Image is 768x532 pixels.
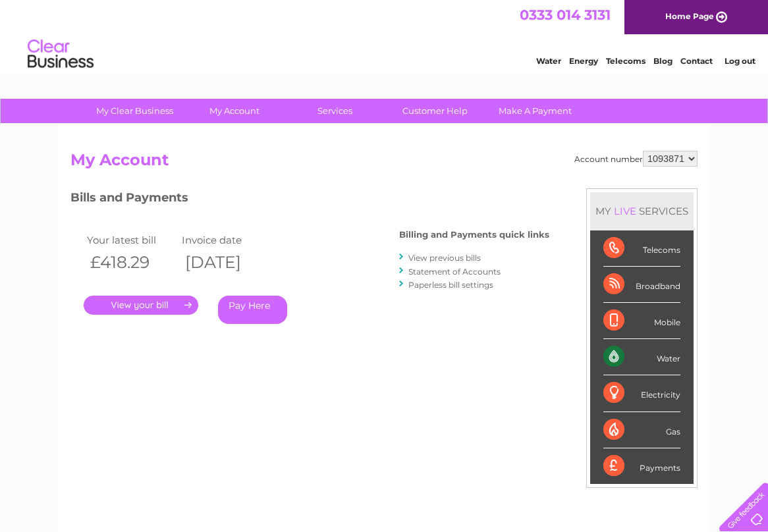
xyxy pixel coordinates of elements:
a: My Clear Business [80,99,189,123]
a: Log out [725,56,755,66]
a: Statement of Accounts [408,267,501,277]
a: 0333 014 3131 [520,7,611,23]
div: Gas [603,412,680,448]
h4: Billing and Payments quick links [399,230,549,240]
a: Customer Help [381,99,489,123]
div: Telecoms [603,230,680,267]
div: Broadband [603,267,680,303]
div: Payments [603,448,680,484]
a: My Account [180,99,289,123]
th: £418.29 [84,249,178,276]
a: Pay Here [218,296,287,324]
div: Mobile [603,303,680,339]
td: Invoice date [178,231,273,249]
a: Energy [569,56,598,66]
a: Telecoms [606,56,645,66]
h3: Bills and Payments [70,188,549,211]
div: LIVE [611,205,639,217]
img: logo.png [27,34,94,74]
div: MY SERVICES [590,192,694,230]
div: Water [603,339,680,375]
a: Paperless bill settings [408,280,493,290]
a: Water [536,56,561,66]
a: . [84,296,198,315]
h2: My Account [70,151,698,176]
div: Account number [574,151,698,167]
a: Services [281,99,389,123]
td: Your latest bill [84,231,178,249]
a: Blog [653,56,672,66]
div: Clear Business is a trading name of Verastar Limited (registered in [GEOGRAPHIC_DATA] No. 3667643... [74,7,696,64]
div: Electricity [603,375,680,412]
a: View previous bills [408,253,481,263]
th: [DATE] [178,249,273,276]
a: Contact [680,56,713,66]
a: Make A Payment [481,99,590,123]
